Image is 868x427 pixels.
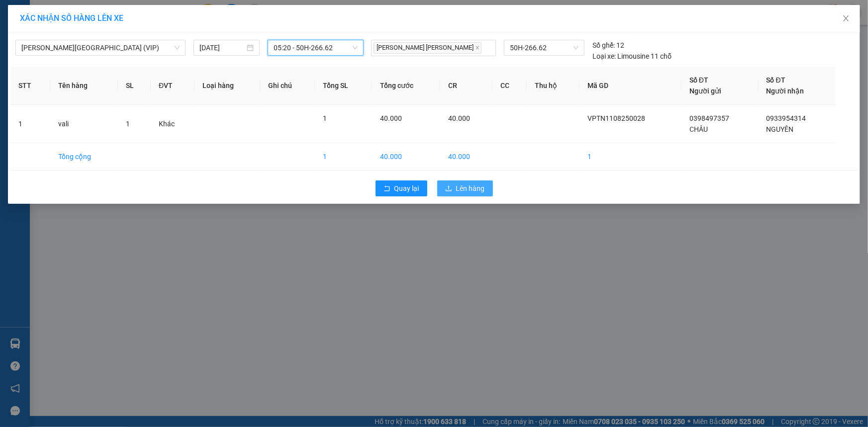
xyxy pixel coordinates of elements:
span: Số ĐT [767,76,785,84]
td: 1 [315,143,372,171]
span: Lên hàng [456,183,485,194]
span: 0398497357 [689,114,729,122]
span: close [475,45,480,50]
span: Số ghế: [592,40,615,51]
span: CHÂU [689,125,708,133]
button: uploadLên hàng [437,180,493,196]
span: 1 [323,114,327,122]
span: Người nhận [767,87,804,95]
div: Limousine 11 chỗ [592,51,672,62]
span: 40.000 [448,114,470,122]
span: close [842,14,850,22]
td: 1 [10,105,50,143]
span: 1 [126,120,130,128]
th: Tên hàng [50,67,117,105]
span: upload [445,185,452,193]
td: 1 [579,143,681,171]
span: Số ĐT [689,76,708,84]
button: Close [832,5,860,33]
input: 12/08/2025 [199,42,245,53]
span: 50H-266.62 [510,40,579,55]
div: 12 [592,40,624,51]
span: Loại xe: [592,51,616,62]
td: 40.000 [440,143,492,171]
td: Khác [151,105,194,143]
th: CC [492,67,527,105]
th: Tổng cước [372,67,440,105]
span: VPTN1108250028 [587,114,645,122]
span: Quay lại [394,183,419,194]
th: STT [10,67,50,105]
span: 05:20 - 50H-266.62 [274,40,358,55]
span: rollback [384,185,390,193]
span: 40.000 [380,114,402,122]
th: Tổng SL [315,67,372,105]
td: Tổng cộng [50,143,117,171]
th: Thu hộ [527,67,579,105]
span: Tây Ninh - Sài Gòn (VIP) [21,40,180,55]
span: NGUYÊN [767,125,794,133]
td: 40.000 [372,143,440,171]
th: Ghi chú [260,67,315,105]
span: Người gửi [689,87,721,95]
th: ĐVT [151,67,194,105]
span: 0933954314 [767,114,806,122]
span: XÁC NHẬN SỐ HÀNG LÊN XE [20,13,123,23]
th: CR [440,67,492,105]
th: SL [118,67,151,105]
td: vali [50,105,117,143]
span: [PERSON_NAME] [PERSON_NAME] [374,42,482,54]
button: rollbackQuay lại [376,180,427,196]
th: Mã GD [579,67,681,105]
th: Loại hàng [194,67,260,105]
